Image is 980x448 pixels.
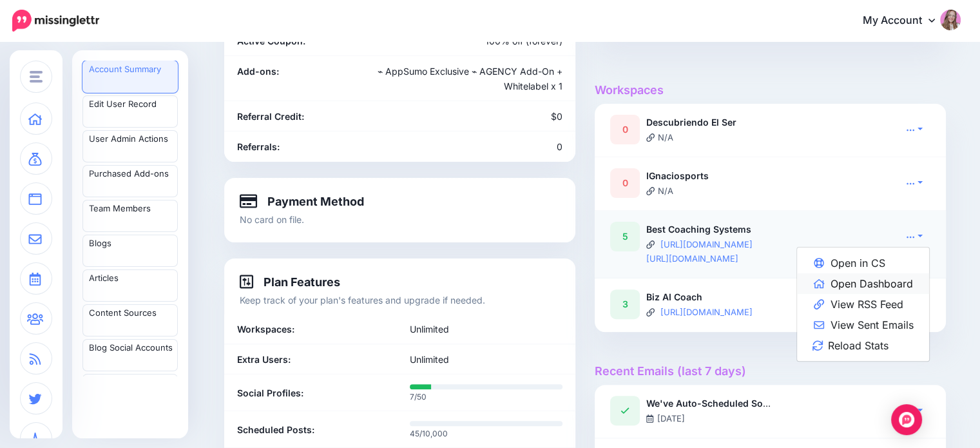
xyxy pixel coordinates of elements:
a: View Sent Emails [797,315,929,335]
div: 0 [610,168,640,198]
a: View RSS Feed [797,294,929,315]
span: 0 [557,141,562,152]
p: Keep track of your plan's features and upgrade if needed. [240,293,560,307]
p: 7/50 [410,391,563,404]
h4: Workspaces [595,83,946,97]
a: My Account [850,5,961,37]
a: Team Members [82,200,178,232]
a: [URL][DOMAIN_NAME] [646,253,738,264]
b: We've Auto-Scheduled Some Posts - Summary [646,398,856,409]
h4: Recent Emails (last 7 days) [595,364,946,378]
img: Missinglettr [12,10,99,32]
b: Add-ons: [237,66,279,77]
li: N/A [646,130,680,144]
h4: Plan Features [240,274,340,289]
h4: Payment Method [240,193,364,209]
div: Unlimited [400,352,573,367]
b: Referrals: [237,141,280,152]
a: [URL][DOMAIN_NAME] [660,307,753,317]
p: No card on file. [240,212,560,227]
a: Blogs [82,235,178,267]
div: $0 [400,109,573,124]
a: Reload Stats [797,335,929,356]
a: Edit User Record [82,95,178,128]
li: N/A [646,184,680,198]
b: Workspaces: [237,322,294,336]
b: Social Profiles: [237,385,303,400]
img: menu.png [30,71,43,83]
a: Blog Social Accounts [82,339,178,371]
a: Purchased Add-ons [82,165,178,197]
b: Biz AI Coach [646,291,702,302]
b: Best Coaching Systems [646,224,751,235]
b: Referral Credit: [237,111,304,122]
a: [URL][DOMAIN_NAME] [660,239,753,249]
a: Open Dashboard [797,273,929,294]
a: Blog Branding Templates [82,374,178,406]
a: User Admin Actions [82,130,178,162]
div: 5 [610,222,640,251]
b: Descubriendo El Ser [646,117,736,128]
div: 0 [610,115,640,144]
a: Account Summary [82,61,178,93]
div: Unlimited [400,322,573,336]
div: Open Intercom Messenger [891,404,922,435]
a: Content Sources [82,304,178,336]
a: Open in CS [797,253,929,273]
b: Active Coupon: [237,35,305,46]
div: 3 [610,289,640,319]
p: 45/10,000 [410,427,563,440]
b: Scheduled Posts: [237,422,314,437]
a: Articles [82,269,178,302]
li: [DATE] [646,411,691,425]
b: IGnaciosports [646,170,709,181]
div: ⌁ AppSumo Exclusive ⌁ AGENCY Add-On + Whitelabel x 1 [342,64,572,93]
b: Extra Users: [237,352,291,367]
